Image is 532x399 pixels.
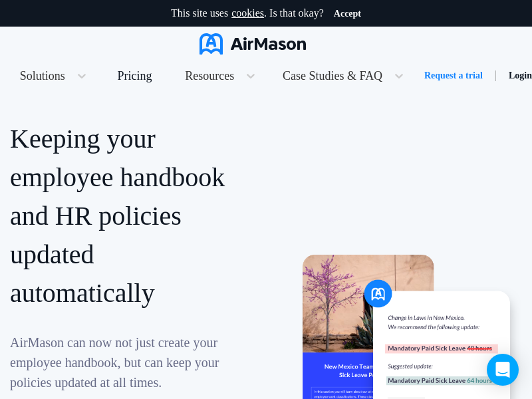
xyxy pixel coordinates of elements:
div: Pricing [118,70,152,82]
span: | [495,69,497,80]
div: Keeping your employee handbook and HR policies updated automatically [10,120,229,313]
a: cookies [231,7,264,19]
button: Accept cookies [334,9,361,19]
span: Case Studies & FAQ [283,70,382,82]
a: Pricing [118,64,152,88]
img: AirMason Logo [199,33,306,55]
span: Resources [185,70,234,82]
div: Open Intercom Messenger [487,354,519,386]
a: Request a trial [424,69,483,82]
span: Solutions [20,70,65,82]
a: Login [509,70,532,80]
div: AirMason can now not just create your employee handbook, but can keep your policies updated at al... [10,332,229,392]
